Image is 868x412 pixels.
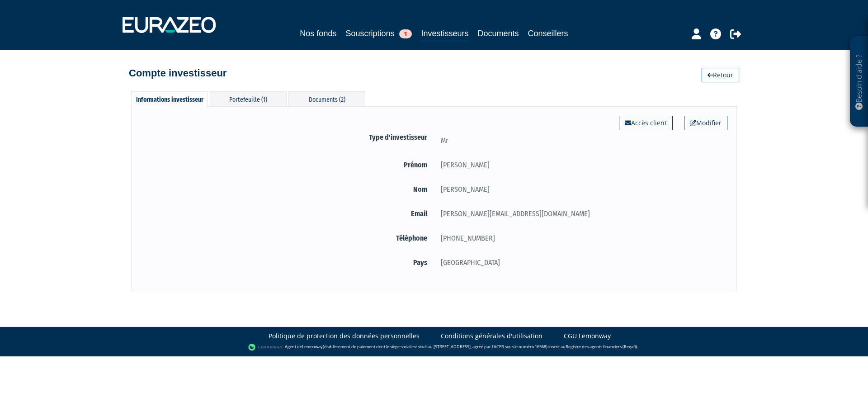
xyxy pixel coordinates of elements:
a: Investisseurs [421,27,468,41]
label: Téléphone [141,232,434,244]
label: Prénom [141,159,434,170]
a: Modifier [684,116,727,130]
a: Accès client [619,116,673,130]
a: Conditions générales d'utilisation [441,331,542,341]
a: CGU Lemonway [564,331,611,341]
a: Registre des agents financiers (Regafi) [566,344,637,350]
div: Portefeuille (1) [210,91,287,106]
a: Souscriptions1 [345,27,412,40]
div: - Agent de (établissement de paiement dont le siège social est situé au [STREET_ADDRESS], agréé p... [9,343,859,352]
span: 1 [399,29,412,38]
img: 1732889491-logotype_eurazeo_blanc_rvb.png [123,17,216,33]
img: logo-lemonway.png [248,343,283,352]
h4: Compte investisseur [129,68,226,79]
div: [GEOGRAPHIC_DATA] [434,257,727,268]
div: [PERSON_NAME] [434,184,727,195]
a: Retour [702,68,739,82]
div: [PERSON_NAME] [434,159,727,170]
div: [PHONE_NUMBER] [434,232,727,244]
a: Lemonway [302,344,323,350]
a: Politique de protection des données personnelles [269,331,420,341]
div: Documents (2) [288,91,365,106]
label: Nom [141,184,434,195]
a: Documents [478,27,519,40]
label: Type d'investisseur [141,132,434,143]
div: Mr [434,135,727,146]
a: Nos fonds [300,27,336,40]
div: [PERSON_NAME][EMAIL_ADDRESS][DOMAIN_NAME] [434,208,727,219]
div: Informations investisseur [131,91,208,107]
a: Conseillers [528,27,568,40]
label: Email [141,208,434,219]
p: Besoin d'aide ? [854,41,864,123]
label: Pays [141,257,434,268]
